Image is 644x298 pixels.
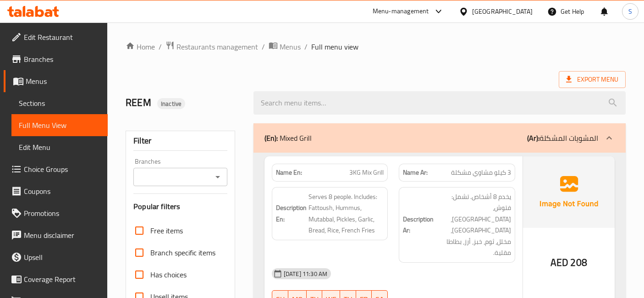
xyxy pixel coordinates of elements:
[349,168,384,177] span: 3KG Mix Grill
[276,202,307,225] strong: Description En:
[523,156,615,228] img: Ae5nvW7+0k+MAAAAAElFTkSuQmCC
[276,168,302,177] strong: Name En:
[472,6,533,17] div: [GEOGRAPHIC_DATA]
[4,246,108,268] a: Upsell
[11,92,108,114] a: Sections
[157,98,185,109] div: Inactive
[24,252,100,263] span: Upsell
[24,274,100,285] span: Coverage Report
[253,91,626,115] input: search
[403,214,434,236] strong: Description Ar:
[150,247,215,258] span: Branch specific items
[264,132,312,143] p: Mixed Grill
[435,191,511,259] span: يخدم 8 أشخاص. تشمل: فتوش، حمص، متبل، مخلل، ثوم، خبز، أرز، بطاطا مقلية.
[527,131,539,145] b: (Ar):
[133,201,227,212] h3: Popular filters
[269,41,301,53] a: Menus
[24,230,100,241] span: Menu disclaimer
[126,41,155,52] a: Home
[157,99,185,108] span: Inactive
[262,41,265,52] li: /
[126,96,242,110] h2: REEM
[570,254,587,271] span: 208
[150,225,183,236] span: Free items
[133,131,227,151] div: Filter
[24,186,100,197] span: Coupons
[280,270,331,278] span: [DATE] 11:30 AM
[4,180,108,202] a: Coupons
[11,136,108,158] a: Edit Menu
[19,120,100,131] span: Full Menu View
[211,171,224,183] button: Open
[403,168,428,177] strong: Name Ar:
[4,158,108,180] a: Choice Groups
[311,41,358,52] span: Full menu view
[451,168,511,177] span: 3 كيلو مشاوي مشكلة
[280,41,301,52] span: Menus
[566,74,618,85] span: Export Menu
[176,41,258,52] span: Restaurants management
[19,142,100,153] span: Edit Menu
[4,70,108,92] a: Menus
[24,32,100,43] span: Edit Restaurant
[4,26,108,48] a: Edit Restaurant
[628,6,632,17] span: S
[159,41,162,52] li: /
[19,98,100,109] span: Sections
[150,269,187,280] span: Has choices
[24,54,100,65] span: Branches
[527,132,598,143] p: المشويات المشكلة
[373,6,429,17] div: Menu-management
[11,114,108,136] a: Full Menu View
[24,164,100,175] span: Choice Groups
[308,191,384,236] span: Serves 8 people. Includes: Fattoush, Hummus, Mutabbal, Pickles, Garlic, Bread, Rice, French Fries
[4,268,108,290] a: Coverage Report
[264,131,278,145] b: (En):
[126,41,626,53] nav: breadcrumb
[4,224,108,246] a: Menu disclaimer
[165,41,258,53] a: Restaurants management
[26,76,100,87] span: Menus
[559,71,626,88] span: Export Menu
[4,48,108,70] a: Branches
[304,41,308,52] li: /
[24,208,100,219] span: Promotions
[550,254,568,271] span: AED
[4,202,108,224] a: Promotions
[253,123,626,153] div: (En): Mixed Grill(Ar):المشويات المشكلة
